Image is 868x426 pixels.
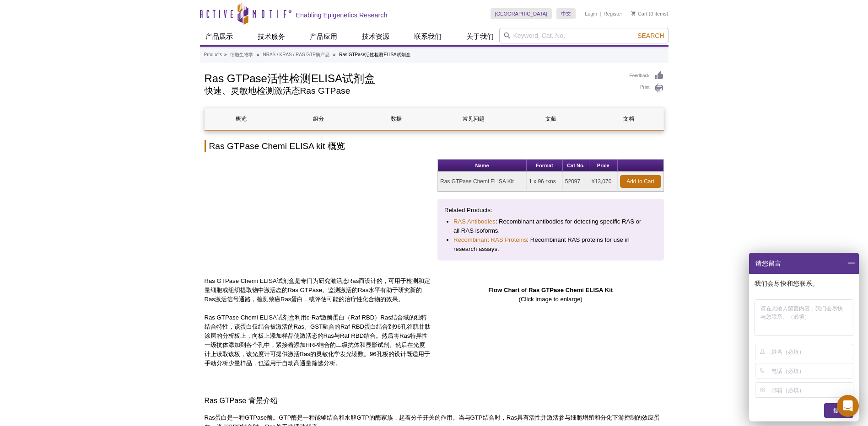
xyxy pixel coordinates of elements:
[438,160,527,172] th: Name
[437,286,664,304] p: (Click image to enlarge)
[263,51,329,59] a: NRAS / KRAS / RAS GTP酶产品
[563,160,589,172] th: Cat No.
[444,206,657,215] p: Related Products:
[438,172,527,192] td: Ras GTPase Chemi ELISA Kit
[637,32,664,39] span: Search
[491,8,552,19] a: [GEOGRAPHIC_DATA]
[204,51,222,59] a: Products
[304,28,343,45] a: 产品应用
[296,11,388,19] h2: Enabling Epigenetics Research
[453,217,648,235] li: : Recombinant antibodies for detecting specific RAS or all RAS isoforms.
[205,277,431,304] p: Ras GTPase Chemi ELISA试剂盒是专门为研究激活态Ras而设计的，可用于检测和定量细胞或组织提取物中激活态的Ras GTPase。监测激活的Ras水平有助于研究新的Ras激活信...
[527,160,563,172] th: Format
[339,52,410,57] li: Ras GTPase活性检测ELISA试剂盒
[453,235,527,245] a: Recombinant RAS Proteins
[585,11,597,17] a: Login
[604,11,622,17] a: Register
[205,313,431,368] p: Ras GTPase Chemi ELISA试剂盒利用c-Raf激酶蛋白（Raf RBD）Ras结合域的独特结合特性，该蛋白仅结合被激活的Ras。GST融合的Raf RBD蛋白结合到96孔谷胱甘...
[453,235,648,254] li: : Recombinant RAS proteins for use in research assays.
[631,11,636,16] img: Your Cart
[515,108,588,130] a: 文献
[437,108,510,130] a: 常见问题
[453,217,496,226] a: RAS Antibodies
[360,108,432,130] a: 数据
[257,52,259,57] li: »
[592,108,665,130] a: 文档
[631,11,647,17] a: Cart
[771,363,852,378] input: 电话（必填）
[620,175,661,188] a: Add to Cart
[563,172,589,192] td: 52097
[333,52,336,57] li: »
[630,71,664,81] a: Feedback
[589,160,617,172] th: Price
[499,28,669,43] input: Keyword, Cat. No.
[635,32,667,40] button: Search
[589,172,617,192] td: ¥13,070
[224,52,227,57] li: »
[409,28,447,45] a: 联系我们
[205,108,278,130] a: 概览
[205,71,620,85] h1: Ras GTPase活性检测ELISA试剂盒
[630,83,664,93] a: Print
[771,383,852,397] input: 邮箱（必填）
[205,140,664,152] h2: Ras GTPase Chemi ELISA kit 概览
[600,8,601,19] li: |
[824,403,853,418] div: 提交
[205,395,664,406] h3: Ras GTPase 背景介绍
[771,344,852,359] input: 姓名（必填）
[356,28,395,45] a: 技术资源
[200,28,238,45] a: 产品展示
[282,108,355,130] a: 组分
[837,395,859,417] div: Open Intercom Messenger
[527,172,563,192] td: 1 x 96 rxns
[631,8,669,19] li: (0 items)
[755,253,781,274] span: 请您留言
[252,28,291,45] a: 技术服务
[755,279,855,288] p: 我们会尽快和您联系。
[488,287,613,293] strong: Flow Chart of Ras GTPase Chemi ELISA Kit
[556,8,576,19] a: 中文
[205,87,620,95] h2: 快速、灵敏地检测激活态Ras GTPase
[230,51,253,59] a: 细胞生物学
[461,28,499,45] a: 关于我们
